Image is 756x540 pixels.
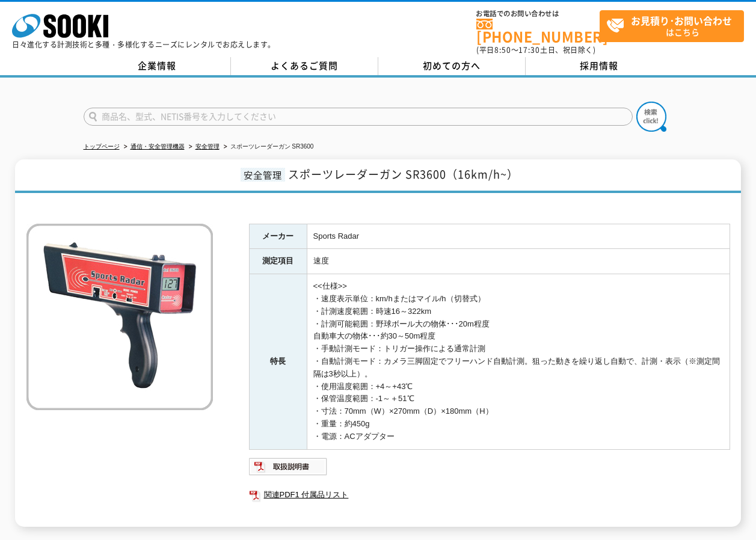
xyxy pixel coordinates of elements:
[12,41,275,48] p: 日々進化する計測技術と多種・多様化するニーズにレンタルでお応えします。
[476,10,600,17] span: お電話でのお問い合わせは
[476,44,595,55] span: (平日 ～ 土日、祝日除く)
[288,166,518,182] span: スポーツレーダーガン SR3600（16km/h~）
[195,143,220,150] a: 安全管理
[307,249,730,274] td: 速度
[131,143,185,150] a: 通信・安全管理機器
[476,19,600,43] a: [PHONE_NUMBER]
[249,249,307,274] th: 測定項目
[378,57,526,75] a: 初めての方へ
[249,224,307,249] th: メーカー
[241,168,285,182] span: 安全管理
[307,224,730,249] td: Sports Radar
[518,44,540,55] span: 17:30
[249,274,307,449] th: 特長
[84,57,231,75] a: 企業情報
[631,13,732,28] strong: お見積り･お問い合わせ
[423,59,481,72] span: 初めての方へ
[606,11,743,41] span: はこちら
[600,10,744,42] a: お見積り･お問い合わせはこちら
[26,224,213,410] img: スポーツレーダーガン SR3600
[84,108,633,126] input: 商品名、型式、NETIS番号を入力してください
[307,274,730,449] td: <<仕様>> ・速度表示単位：km/hまたはマイル/h（切替式） ・計測速度範囲：時速16～322km ・計測可能範囲：野球ボール大の物体･･･20m程度 自動車大の物体･･･約30～50m程度...
[249,457,328,476] img: 取扱説明書
[526,57,673,75] a: 採用情報
[221,141,314,153] li: スポーツレーダーガン SR3600
[231,57,378,75] a: よくあるご質問
[84,143,120,150] a: トップページ
[494,44,511,55] span: 8:50
[249,487,730,503] a: 関連PDF1 付属品リスト
[249,465,328,474] a: 取扱説明書
[636,102,666,132] img: btn_search.png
